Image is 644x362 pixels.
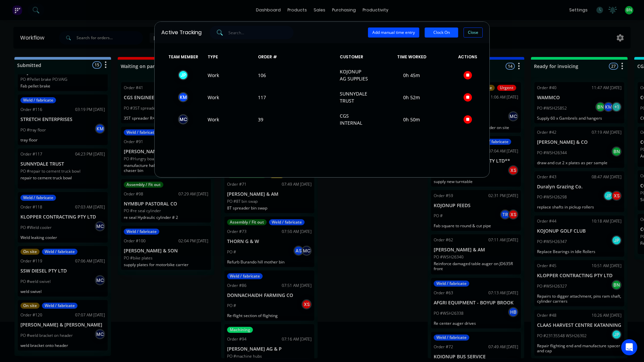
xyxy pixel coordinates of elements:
div: J P [178,70,188,80]
div: Open Intercom Messenger [621,339,637,355]
span: Work [205,90,255,104]
input: Search... [228,26,294,39]
span: CUSTOMER [337,54,371,60]
div: K M [178,92,188,102]
button: Add manual time entry [368,27,419,38]
span: SUNNYDALE TRUST [337,90,371,104]
span: 0h 52m [371,90,452,104]
span: CGS INTERNAL [337,112,371,126]
span: Work [205,68,255,82]
span: 106 [255,68,337,82]
span: ACTIONS [452,54,483,60]
span: 117 [255,90,337,104]
button: Clock On [425,27,458,38]
div: M C [178,114,188,124]
span: 0h 50m [371,112,452,126]
span: KOJONUP AG SUPPLIES [337,68,371,82]
span: ORDER # [255,54,337,60]
span: Work [205,112,255,126]
span: 0h 45m [371,68,452,82]
button: Close [464,27,483,38]
div: Active Tracking [161,28,202,37]
span: TEAM MEMBER [161,54,205,60]
span: TIME WORKED [371,54,452,60]
span: TYPE [205,54,255,60]
span: 39 [255,112,337,126]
